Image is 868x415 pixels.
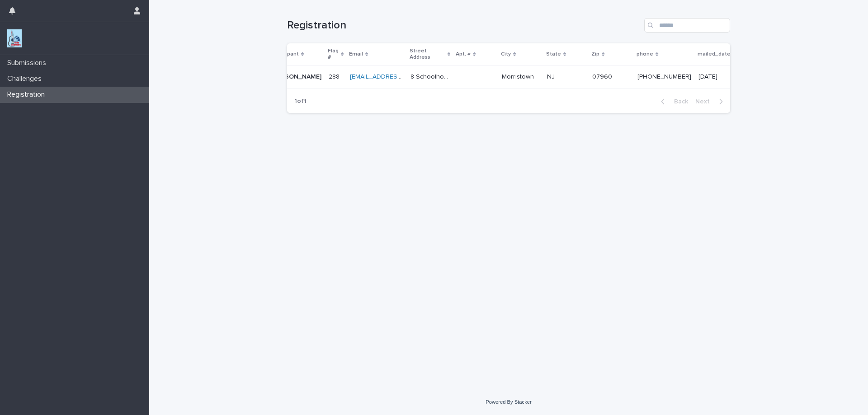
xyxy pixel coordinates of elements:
h1: Registration [287,19,641,32]
p: Registration [4,90,52,99]
p: 07960 [592,71,614,81]
input: Search [644,18,730,33]
a: Powered By Stacker [486,399,531,405]
span: Next [695,98,715,105]
a: [EMAIL_ADDRESS][DOMAIN_NAME] [350,74,452,80]
p: [DATE] [698,73,736,81]
p: NJ [547,71,557,81]
p: Apt. # [456,49,471,59]
a: [PHONE_NUMBER] [637,74,691,80]
span: Back [669,98,688,105]
p: mailed_date [698,49,731,59]
button: Back [654,98,692,106]
p: 8 Schoolhouse Ln [410,71,451,81]
p: 1 of 1 [287,90,314,112]
p: Deidra Slough [271,71,323,81]
p: Challenges [4,75,49,83]
tr: [PERSON_NAME][PERSON_NAME] 288288 [EMAIL_ADDRESS][DOMAIN_NAME] 8 Schoolhouse Ln8 Schoolhouse Ln -... [264,65,750,88]
p: Flag # [328,46,339,63]
p: - [457,71,460,81]
p: Email [349,49,363,59]
p: Submissions [4,59,53,67]
p: Morristown [502,71,536,81]
img: jxsLJbdS1eYBI7rVAS4p [7,29,22,47]
button: Next [692,98,730,106]
p: City [501,49,511,59]
p: State [546,49,561,59]
p: Zip [591,49,599,59]
p: phone [637,49,653,59]
p: Street Address [410,46,445,63]
p: 288 [329,71,341,81]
